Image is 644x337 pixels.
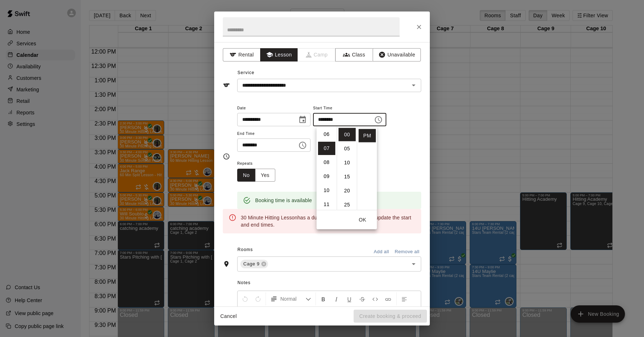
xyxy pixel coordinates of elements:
button: Rental [223,48,261,62]
button: Undo [239,292,251,305]
li: 0 minutes [339,128,356,141]
li: 5 minutes [339,142,356,155]
span: Service [238,70,254,75]
span: Normal [280,295,305,302]
div: Cage 9 [240,260,268,268]
button: Open [409,259,419,269]
li: 25 minutes [339,198,356,211]
button: Format Strikethrough [356,292,368,305]
ul: Select minutes [337,127,357,210]
li: 10 minutes [339,156,356,169]
button: Remove all [393,246,421,258]
button: Center Align [239,305,251,318]
button: Right Align [252,305,264,318]
span: Camps can only be created in the Services page [298,48,336,62]
span: Notes [238,277,421,289]
li: PM [359,129,376,142]
button: Formatting Options [267,292,314,305]
svg: Service [223,82,230,89]
button: Choose date, selected date is Oct 15, 2025 [295,113,310,127]
button: No [237,169,256,182]
ul: Select meridiem [357,127,377,210]
span: Date [237,104,310,113]
div: outlined button group [237,169,275,182]
li: 6 hours [318,128,335,141]
button: Yes [255,169,275,182]
button: Unavailable [373,48,421,62]
svg: Rooms [223,260,230,268]
button: Choose time, selected time is 8:00 PM [295,138,310,152]
li: 15 minutes [339,170,356,183]
button: Insert Code [369,292,381,305]
li: 11 hours [318,198,335,211]
ul: Select hours [317,127,337,210]
svg: Timing [223,153,230,160]
button: Cancel [217,310,240,323]
button: Format Italics [330,292,342,305]
button: Lesson [260,48,298,62]
span: End Time [237,129,310,139]
li: 8 hours [318,156,335,169]
button: Format Underline [343,292,355,305]
button: Close [413,21,425,33]
li: 5 hours [318,114,335,127]
li: 10 hours [318,184,335,197]
button: Class [335,48,373,62]
li: AM [359,115,376,128]
li: 20 minutes [339,184,356,197]
span: Start Time [313,104,386,113]
button: Redo [252,292,264,305]
button: Open [409,80,419,90]
button: OK [351,213,374,227]
span: Rooms [238,247,253,252]
li: 9 hours [318,170,335,183]
button: Left Align [398,292,410,305]
button: Choose time, selected time is 7:00 PM [371,113,386,127]
button: Format Bold [317,292,330,305]
button: Insert Link [382,292,394,305]
span: Cage 9 [240,260,262,268]
li: 7 hours [318,142,335,155]
div: Booking time is available [255,194,312,207]
div: 30 Minute Hitting Lesson has a duration of 30 mins . Please update the start and end times. [241,211,415,231]
button: Add all [370,246,393,258]
button: Justify Align [265,305,277,318]
span: Repeats [237,159,281,169]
